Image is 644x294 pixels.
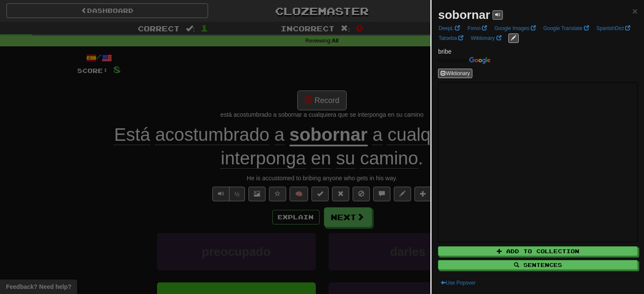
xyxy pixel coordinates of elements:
[465,24,490,33] a: Forvo
[508,33,519,43] button: edit links
[438,48,451,55] span: bribe
[632,6,638,15] button: Close
[438,69,472,78] button: Wiktionary
[436,24,463,33] a: DeepL
[632,6,638,16] span: ×
[492,24,539,33] a: Google Images
[438,57,490,64] img: Color short
[438,278,478,288] button: Use Popover
[594,24,633,33] a: SpanishDict
[438,8,490,21] strong: sobornar
[541,24,592,33] a: Google Translate
[436,33,466,43] a: Tatoeba
[438,246,638,256] button: Add to Collection
[468,33,504,43] a: Wiktionary
[438,260,638,270] button: Sentences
